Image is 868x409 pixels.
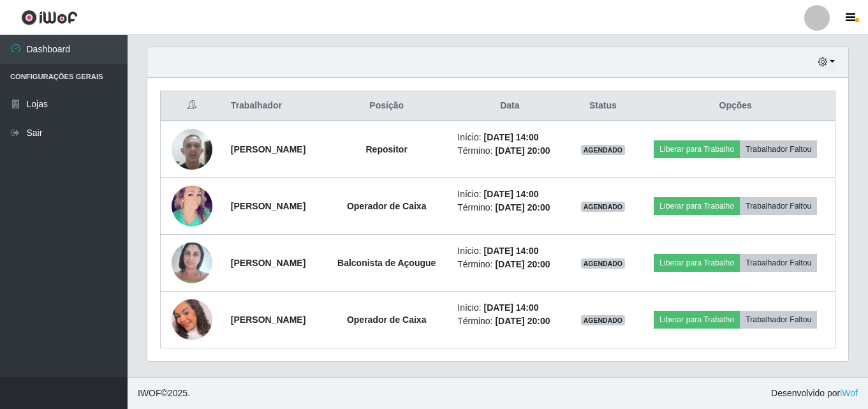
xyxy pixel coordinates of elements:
li: Término: [457,201,562,214]
time: [DATE] 20:00 [495,202,550,212]
button: Trabalhador Faltou [740,254,817,272]
li: Início: [457,188,562,201]
li: Início: [457,131,562,144]
span: © 2025 . [138,387,190,400]
th: Status [570,91,636,121]
strong: Repositor [366,144,408,154]
strong: Operador de Caixa [347,315,427,325]
li: Início: [457,301,562,315]
strong: [PERSON_NAME] [231,144,305,154]
li: Término: [457,258,562,271]
img: 1716159554658.jpeg [172,122,212,176]
strong: [PERSON_NAME] [231,201,305,211]
th: Opções [636,91,835,121]
img: 1753296559045.jpeg [172,296,212,343]
button: Liberar para Trabalho [654,311,740,329]
time: [DATE] 14:00 [484,246,539,256]
li: Término: [457,144,562,158]
th: Trabalhador [223,91,323,121]
span: IWOF [138,388,161,398]
button: Trabalhador Faltou [740,311,817,329]
button: Trabalhador Faltou [740,197,817,215]
button: Trabalhador Faltou [740,140,817,158]
time: [DATE] 20:00 [495,316,550,326]
span: AGENDADO [581,145,626,155]
li: Início: [457,244,562,258]
th: Data [450,91,570,121]
time: [DATE] 14:00 [484,132,539,142]
span: AGENDADO [581,258,626,269]
span: AGENDADO [581,315,626,325]
time: [DATE] 14:00 [484,302,539,313]
button: Liberar para Trabalho [654,254,740,272]
img: 1598866679921.jpeg [172,176,212,237]
th: Posição [323,91,450,121]
li: Término: [457,315,562,328]
time: [DATE] 20:00 [495,145,550,156]
strong: [PERSON_NAME] [231,315,305,325]
time: [DATE] 20:00 [495,259,550,269]
button: Liberar para Trabalho [654,197,740,215]
span: Desenvolvido por [771,387,858,400]
img: CoreUI Logo [21,10,78,26]
strong: Operador de Caixa [347,201,427,211]
span: AGENDADO [581,202,626,212]
a: iWof [840,388,858,398]
strong: [PERSON_NAME] [231,258,305,268]
img: 1705690307767.jpeg [172,235,212,290]
strong: Balconista de Açougue [337,258,436,268]
button: Liberar para Trabalho [654,140,740,158]
time: [DATE] 14:00 [484,189,539,199]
